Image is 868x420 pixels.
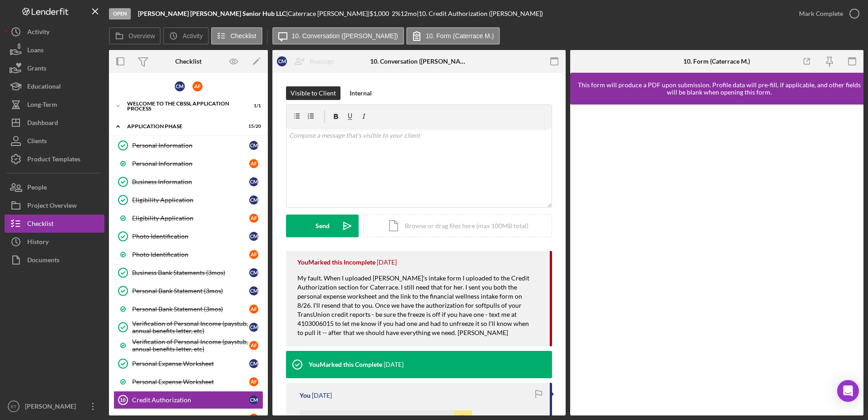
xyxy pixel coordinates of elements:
[113,373,263,391] a: Personal Expense WorksheetAF
[249,377,258,386] div: A F
[309,361,382,368] div: You Marked this Complete
[182,32,202,40] label: Activity
[400,10,417,17] div: 12 mo
[316,215,330,237] div: Send
[291,86,336,100] div: Visible to Client
[370,10,389,17] span: $1,000
[211,27,262,45] button: Checklist
[297,274,541,346] div: My fault. When I uploaded [PERSON_NAME]'s intake form I uploaded to the Credit Authorization sect...
[163,27,208,45] button: Activity
[790,5,863,23] button: Mark Complete
[249,395,258,405] div: C M
[292,32,398,40] label: 10. Conversation ([PERSON_NAME])
[132,178,249,185] div: Business Information
[417,10,543,17] div: | 10. Credit Authorization ([PERSON_NAME])
[113,191,263,209] a: Eligibility ApplicationCM
[272,27,404,45] button: 10. Conversation ([PERSON_NAME])
[175,58,202,65] div: Checklist
[286,215,359,237] button: Send
[312,392,332,399] time: 2025-08-29 16:36
[113,391,263,409] a: 10Credit AuthorizationCM
[297,259,375,266] div: You Marked this Incomplete
[132,215,249,222] div: Eligibility Application
[132,396,249,404] div: Credit Authorization
[113,282,263,300] a: Personal Bank Statement (3mos)CM
[249,214,258,223] div: A F
[245,103,261,109] div: 1 / 1
[113,209,263,227] a: Eligibility ApplicationAF
[120,397,125,403] tspan: 10
[113,300,263,318] a: Personal Bank Statement (3mos)AF
[113,355,263,373] a: Personal Expense WorksheetCM
[272,52,343,70] button: CMReassign
[113,245,263,264] a: Photo IdentificationAF
[132,338,249,353] div: Verification of Personal Income (paystub, annual benefits letter, etc)
[132,360,249,367] div: Personal Expense Worksheet
[249,177,258,186] div: C M
[300,392,311,399] div: You
[132,378,249,385] div: Personal Expense Worksheet
[175,81,185,91] div: C M
[113,155,263,173] a: Personal InformationAF
[138,10,286,17] b: [PERSON_NAME] [PERSON_NAME] Senior Hub LLC
[11,404,16,409] text: ET
[132,320,249,335] div: Verification of Personal Income (paystub, annual benefits letter, etc)
[231,32,256,40] label: Checklist
[23,397,82,418] div: [PERSON_NAME]
[370,58,468,65] div: 10. Conversation ([PERSON_NAME])
[113,336,263,355] a: Verification of Personal Income (paystub, annual benefits letter, etc)AF
[5,397,104,415] button: ET[PERSON_NAME]
[249,286,258,295] div: C M
[132,251,249,258] div: Photo Identification
[132,305,249,313] div: Personal Bank Statement (3mos)
[249,359,258,368] div: C M
[249,323,258,332] div: C M
[249,232,258,241] div: C M
[113,227,263,245] a: Photo IdentificationCM
[384,361,404,368] time: 2025-08-29 16:36
[132,196,249,204] div: Eligibility Application
[837,380,859,402] div: Open Intercom Messenger
[377,259,397,266] time: 2025-09-05 16:00
[249,341,258,350] div: A F
[132,142,249,149] div: Personal Information
[249,159,258,168] div: A F
[406,27,500,45] button: 10. Form (Caterrace M.)
[132,269,249,276] div: Business Bank Statements (3mos)
[249,250,258,259] div: A F
[113,173,263,191] a: Business InformationCM
[345,86,376,100] button: Internal
[350,86,372,100] div: Internal
[310,52,334,70] div: Reassign
[392,10,400,17] div: 2 %
[127,101,238,111] div: Welcome to the CBSSL Application Process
